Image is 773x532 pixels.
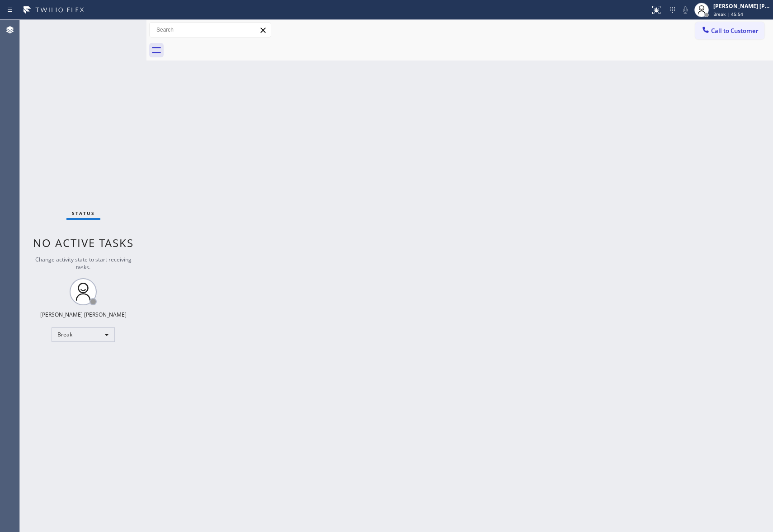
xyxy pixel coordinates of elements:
div: Break [52,327,115,342]
span: Call to Customer [711,27,759,35]
span: Change activity state to start receiving tasks. [35,256,132,271]
span: Break | 45:54 [713,11,743,17]
button: Call to Customer [695,22,764,39]
div: [PERSON_NAME] [PERSON_NAME] [40,311,127,318]
button: Mute [679,4,692,16]
span: No active tasks [33,235,134,250]
input: Search [150,23,271,37]
span: Status [72,210,95,216]
div: [PERSON_NAME] [PERSON_NAME] [713,2,770,10]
